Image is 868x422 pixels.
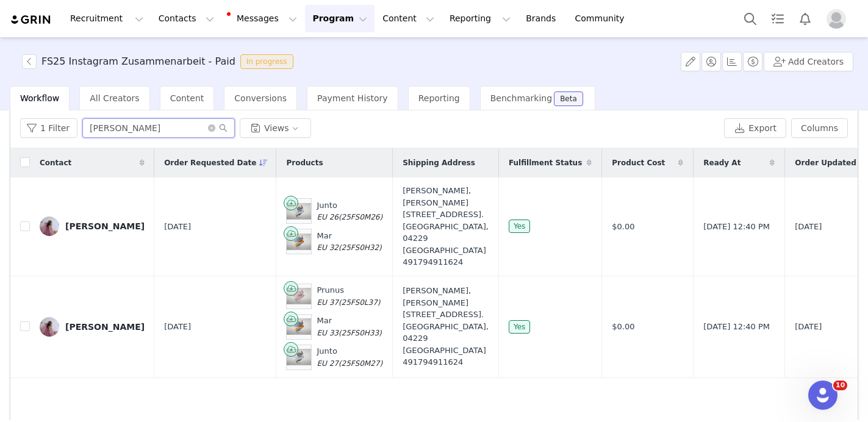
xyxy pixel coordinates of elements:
[339,243,382,252] span: (25FS0H32)
[219,124,228,132] i: icon: search
[317,359,338,368] span: EU 27
[375,5,442,32] button: Content
[40,216,59,236] img: d81ae758-27e8-4eb3-ae34-52e8cef49ac5.jpg
[63,5,151,32] button: Recruitment
[317,315,381,338] div: Mar
[442,5,518,32] button: Reporting
[41,54,235,69] h3: FS25 Instagram Zusammenarbeit - Paid
[764,5,791,32] a: Tasks
[317,284,380,308] div: Prunus
[403,285,489,368] div: [PERSON_NAME], [PERSON_NAME][STREET_ADDRESS]. [GEOGRAPHIC_DATA], 04229 [GEOGRAPHIC_DATA]
[317,298,338,307] span: EU 37
[234,93,287,103] span: Conversions
[403,356,489,368] div: 491794911624
[222,5,304,32] button: Messages
[703,157,741,168] span: Ready At
[403,256,489,268] div: 491794911624
[10,14,52,26] img: grin logo
[764,52,853,71] button: Add Creators
[286,157,323,168] span: Products
[418,93,460,103] span: Reporting
[317,199,382,223] div: Junto
[317,213,338,221] span: EU 26
[82,118,235,138] input: Search...
[317,93,388,103] span: Payment History
[40,216,145,236] a: [PERSON_NAME]
[490,93,552,103] span: Benchmarking
[339,329,382,337] span: (25FS0H33)
[65,221,145,231] div: [PERSON_NAME]
[20,118,77,138] button: 1 Filter
[164,221,191,233] span: [DATE]
[317,230,381,254] div: Mar
[403,185,489,268] div: [PERSON_NAME], [PERSON_NAME][STREET_ADDRESS]. [GEOGRAPHIC_DATA], 04229 [GEOGRAPHIC_DATA]
[819,9,858,29] button: Profile
[287,234,311,250] img: Product Image
[612,321,634,333] span: $0.00
[287,203,311,220] img: Product Image
[164,321,191,333] span: [DATE]
[792,5,819,32] button: Notifications
[339,359,382,368] span: (25FS0M27)
[287,318,311,335] img: Product Image
[164,157,256,168] span: Order Requested Date
[317,329,338,337] span: EU 33
[612,221,634,233] span: $0.00
[305,5,375,32] button: Program
[40,157,71,168] span: Contact
[560,95,577,102] div: Beta
[151,5,221,32] button: Contacts
[791,118,848,138] button: Columns
[833,381,847,390] span: 10
[287,349,311,365] img: Product Image
[317,243,338,252] span: EU 32
[65,322,145,332] div: [PERSON_NAME]
[724,118,786,138] button: Export
[317,345,382,369] div: Junto
[339,298,381,307] span: (25FS0L37)
[20,93,59,103] span: Workflow
[509,157,582,168] span: Fulfillment Status
[208,124,215,132] i: icon: close-circle
[287,288,311,304] img: Product Image
[339,213,382,221] span: (25FS0M26)
[509,220,530,233] span: Yes
[808,381,838,410] iframe: Intercom live chat
[612,157,665,168] span: Product Cost
[240,118,311,138] button: Views
[240,54,293,69] span: In progress
[737,5,764,32] button: Search
[170,93,204,103] span: Content
[90,93,139,103] span: All Creators
[403,157,475,168] span: Shipping Address
[40,317,145,337] a: [PERSON_NAME]
[509,320,530,334] span: Yes
[22,54,298,69] span: [object Object]
[518,5,567,32] a: Brands
[827,9,846,29] img: placeholder-profile.jpg
[568,5,637,32] a: Community
[40,317,59,337] img: d81ae758-27e8-4eb3-ae34-52e8cef49ac5.jpg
